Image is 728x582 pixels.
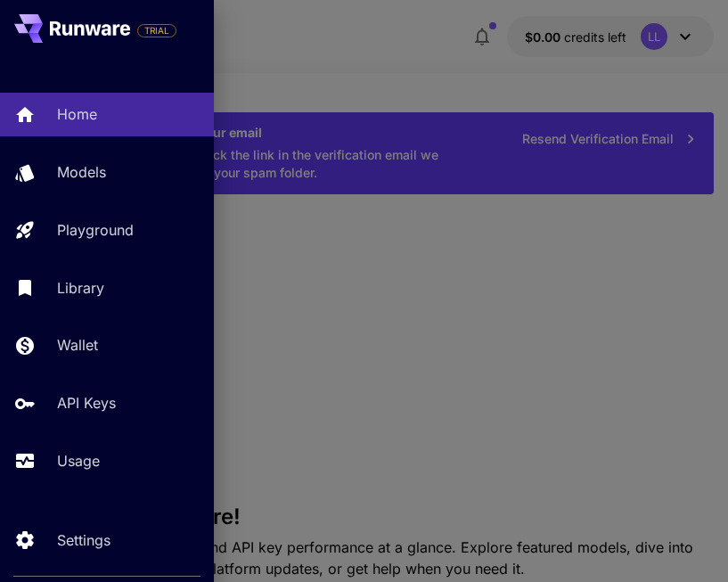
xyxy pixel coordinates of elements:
p: Wallet [57,334,98,356]
iframe: Chat Widget [639,496,728,582]
p: Usage [57,450,100,471]
span: Add your payment card to enable full platform functionality. [137,20,176,41]
span: TRIAL [138,24,176,37]
p: Models [57,161,106,183]
p: Settings [57,529,110,551]
p: Home [57,103,97,125]
p: Library [57,277,104,299]
p: Playground [57,219,134,241]
p: API Keys [57,392,116,414]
